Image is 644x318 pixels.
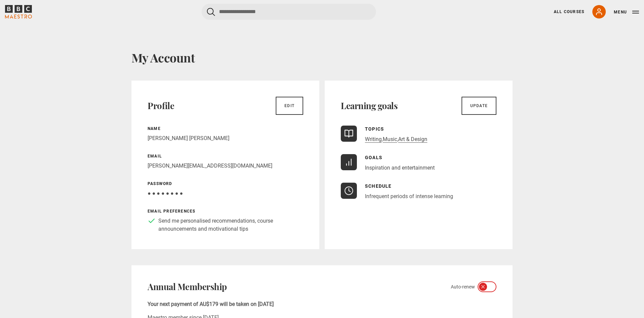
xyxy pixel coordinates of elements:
[462,97,496,115] a: Update
[554,9,584,15] a: All Courses
[148,134,303,142] p: [PERSON_NAME] [PERSON_NAME]
[202,4,376,20] input: Search
[148,190,183,196] span: ● ● ● ● ● ● ● ●
[341,100,397,111] h2: Learning goals
[148,281,227,292] h2: Annual Membership
[383,136,397,143] a: Music
[207,8,215,16] button: Submit the search query
[365,136,382,143] a: Writing
[614,9,639,15] button: Toggle navigation
[5,5,32,18] svg: BBC Maestro
[365,164,435,172] li: Inspiration and entertainment
[148,208,303,214] p: Email preferences
[365,192,453,200] p: Infrequent periods of intense learning
[365,183,453,190] p: Schedule
[365,154,435,161] p: Goals
[131,50,513,64] h1: My Account
[148,153,303,159] p: Email
[365,135,427,143] p: , ,
[158,217,303,233] p: Send me personalised recommendations, course announcements and motivational tips
[148,100,174,111] h2: Profile
[148,126,303,132] p: Name
[398,136,427,143] a: Art & Design
[365,126,427,133] p: Topics
[276,97,303,115] a: Edit
[148,162,303,170] p: [PERSON_NAME][EMAIL_ADDRESS][DOMAIN_NAME]
[148,301,274,307] b: Your next payment of AU$179 will be taken on [DATE]
[451,283,475,290] span: Auto-renew
[148,181,303,187] p: Password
